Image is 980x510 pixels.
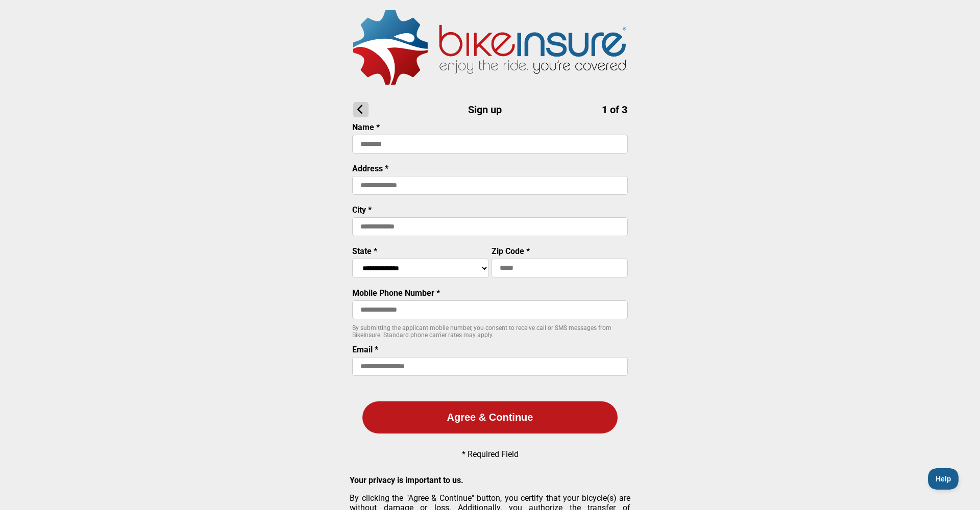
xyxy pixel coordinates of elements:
[353,102,627,117] h1: Sign up
[352,164,388,173] label: Address *
[362,401,618,433] button: Agree & Continue
[352,324,628,339] p: By submitting the applicant mobile number, you consent to receive call or SMS messages from BikeI...
[352,288,440,298] label: Mobile Phone Number *
[352,246,377,256] label: State *
[602,104,627,116] span: 1 of 3
[352,345,378,354] label: Email *
[352,205,372,215] label: City *
[492,246,530,256] label: Zip Code *
[352,122,380,132] label: Name *
[928,468,960,490] iframe: Toggle Customer Support
[462,449,519,459] p: * Required Field
[350,475,463,485] strong: Your privacy is important to us.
